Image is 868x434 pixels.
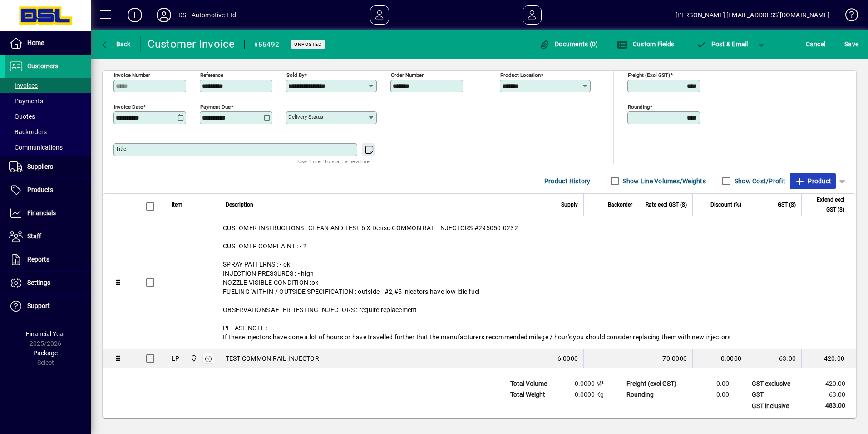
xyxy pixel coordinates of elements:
[33,349,58,357] span: Package
[188,353,198,363] span: Central
[27,186,53,193] span: Products
[615,36,676,52] button: Custom Fields
[27,39,44,46] span: Home
[747,400,802,412] td: GST inclusive
[695,40,748,48] span: ost & Email
[9,128,47,136] span: Backorders
[747,349,801,368] td: 63.00
[646,200,687,210] span: Rate excl GST ($)
[100,40,131,48] span: Back
[391,72,424,78] mat-label: Order number
[5,32,91,55] a: Home
[27,62,58,70] span: Customers
[802,400,856,412] td: 483.00
[686,389,740,400] td: 0.00
[200,72,223,78] mat-label: Reference
[5,225,91,248] a: Staff
[114,72,150,78] mat-label: Invoice number
[691,36,753,52] button: Post & Email
[838,2,857,31] a: Knowledge Base
[544,174,591,188] span: Product History
[733,177,785,186] label: Show Cost/Profit
[622,378,686,389] td: Freight (excl GST)
[114,104,143,110] mat-label: Invoice date
[98,36,133,52] button: Back
[778,200,796,210] span: GST ($)
[557,354,578,363] span: 6.0000
[539,40,598,48] span: Documents (0)
[628,104,650,110] mat-label: Rounding
[622,389,686,400] td: Rounding
[686,378,740,389] td: 0.00
[628,72,670,78] mat-label: Freight (excl GST)
[617,40,674,48] span: Custom Fields
[116,146,126,152] mat-label: Title
[5,179,91,202] a: Products
[27,163,53,170] span: Suppliers
[5,202,91,225] a: Financials
[804,36,828,52] button: Cancel
[294,41,322,47] span: Unposted
[506,389,560,400] td: Total Weight
[9,144,63,151] span: Communications
[5,272,91,294] a: Settings
[844,40,848,48] span: S
[561,200,578,210] span: Supply
[148,37,235,51] div: Customer Invoice
[5,109,91,124] a: Quotes
[747,378,802,389] td: GST exclusive
[120,7,149,23] button: Add
[541,173,594,189] button: Product History
[9,97,43,105] span: Payments
[560,378,615,389] td: 0.0000 M³
[226,200,253,210] span: Description
[537,36,601,52] button: Documents (0)
[254,37,280,52] div: #55492
[560,389,615,400] td: 0.0000 Kg
[790,173,836,189] button: Product
[178,8,236,22] div: DSL Automotive Ltd
[644,354,687,363] div: 70.0000
[166,216,856,349] div: CUSTOMER INSTRUCTIONS : CLEAN AND TEST 6 X Denso COMMON RAIL INJECTORS #295050-0232 CUSTOMER COMP...
[621,177,706,186] label: Show Line Volumes/Weights
[5,248,91,271] a: Reports
[5,124,91,140] a: Backorders
[676,8,829,22] div: [PERSON_NAME] [EMAIL_ADDRESS][DOMAIN_NAME]
[807,195,844,215] span: Extend excl GST ($)
[9,113,35,120] span: Quotes
[27,279,50,286] span: Settings
[5,295,91,318] a: Support
[26,330,65,338] span: Financial Year
[802,378,856,389] td: 420.00
[27,256,49,263] span: Reports
[844,37,858,51] span: ave
[747,389,802,400] td: GST
[5,156,91,178] a: Suppliers
[27,232,41,240] span: Staff
[9,82,38,89] span: Invoices
[802,389,856,400] td: 63.00
[27,302,50,309] span: Support
[794,174,831,188] span: Product
[5,78,91,93] a: Invoices
[286,72,304,78] mat-label: Sold by
[298,156,370,167] mat-hint: Use 'Enter' to start a new line
[711,40,715,48] span: P
[91,36,141,52] app-page-header-button: Back
[806,37,826,51] span: Cancel
[172,354,180,363] div: LP
[226,354,319,363] span: TEST COMMON RAIL INJECTOR
[172,200,182,210] span: Item
[692,349,747,368] td: 0.0000
[842,36,861,52] button: Save
[288,114,323,120] mat-label: Delivery status
[710,200,741,210] span: Discount (%)
[200,104,231,110] mat-label: Payment due
[5,93,91,109] a: Payments
[500,72,541,78] mat-label: Product location
[608,200,632,210] span: Backorder
[149,7,178,23] button: Profile
[506,378,560,389] td: Total Volume
[5,140,91,155] a: Communications
[27,209,56,217] span: Financials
